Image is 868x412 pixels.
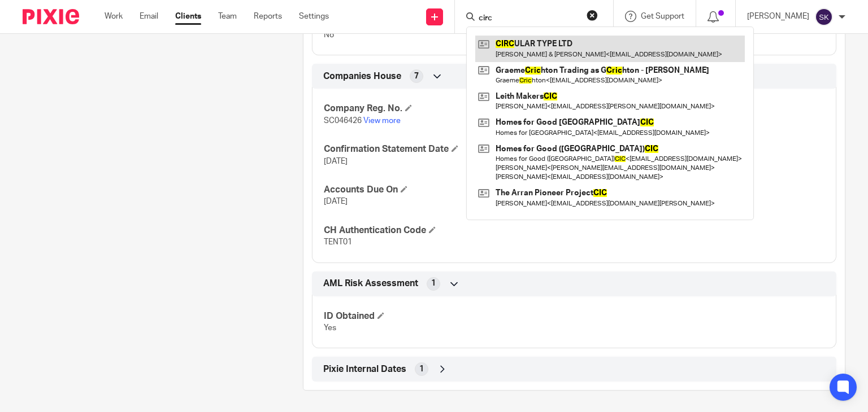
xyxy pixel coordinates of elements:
img: svg%3E [815,8,833,26]
a: Team [218,11,237,22]
a: View more [363,117,401,125]
span: 7 [414,71,419,82]
h4: CH Authentication Code [324,225,574,236]
p: [PERSON_NAME] [747,11,809,22]
span: Pixie Internal Dates [323,363,406,375]
input: Search [478,14,579,24]
h4: Accounts Due On [324,184,574,196]
h4: ID Obtained [324,310,574,322]
span: [DATE] [324,157,348,165]
span: [DATE] [324,198,348,205]
span: Companies House [323,71,401,82]
span: No [324,31,334,39]
span: AML Risk Assessment [323,278,418,290]
span: Get Support [641,12,684,20]
span: 1 [419,363,424,375]
img: Pixie [23,9,79,24]
span: 1 [431,278,436,289]
a: Email [140,11,158,22]
a: Work [105,11,123,22]
button: Clear [587,10,598,21]
span: TENT01 [324,238,352,246]
span: SC046426 [324,117,362,125]
a: Clients [175,11,201,22]
h4: Confirmation Statement Date [324,143,574,155]
a: Reports [254,11,282,22]
h4: Company Reg. No. [324,103,574,115]
a: Settings [299,11,329,22]
span: Yes [324,324,336,332]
